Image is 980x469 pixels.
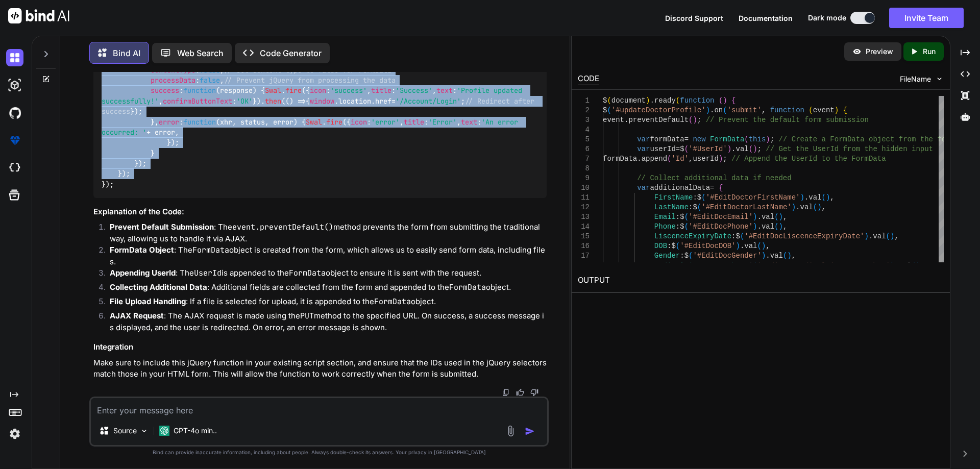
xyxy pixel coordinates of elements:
[744,135,748,143] span: (
[680,213,684,221] span: $
[603,116,624,124] span: event
[710,135,744,143] span: FormData
[404,117,424,127] span: title
[102,117,522,137] span: 'An error occurred: '
[912,261,916,269] span: (
[697,116,701,124] span: ;
[770,135,774,143] span: ;
[667,242,671,250] span: :
[731,96,736,105] span: {
[330,86,367,95] span: 'success'
[774,223,778,231] span: (
[719,155,723,163] span: )
[731,232,736,240] span: :
[665,14,723,22] span: Discord Support
[236,96,253,106] span: 'OK'
[736,145,748,153] span: val
[110,282,207,292] strong: Collecting Additional Data
[578,164,590,174] div: 8
[371,86,391,95] span: title
[6,425,23,442] img: settings
[676,242,680,250] span: (
[689,155,693,163] span: ,
[110,222,214,232] strong: Prevent Default Submission
[821,193,825,202] span: (
[675,223,679,231] span: :
[676,96,680,105] span: (
[654,232,731,240] span: LiscenceExpiryDate
[6,159,23,177] img: cloudideIcon
[762,106,766,114] span: ,
[826,193,830,202] span: )
[285,96,306,106] span: () =>
[6,77,23,94] img: darkAi-studio
[578,174,590,183] div: 9
[791,203,795,211] span: )
[572,268,950,292] h2: OUTPUT
[727,106,761,114] span: 'submit'
[192,245,229,255] code: FormData
[873,232,886,240] span: val
[920,261,924,269] span: ,
[396,86,432,95] span: 'Success'
[113,426,137,436] p: Source
[762,223,774,231] span: val
[766,242,770,250] span: ,
[774,213,778,221] span: (
[578,135,590,144] div: 5
[177,47,224,59] p: Web Search
[693,193,697,202] span: :
[110,297,186,306] strong: File Upload Handling
[326,117,342,127] span: fire
[866,46,893,57] p: Preview
[710,184,714,192] span: =
[578,251,590,261] div: 17
[762,213,774,221] span: val
[8,8,69,23] img: Bind AI
[183,117,216,127] span: function
[701,193,705,202] span: (
[889,8,964,28] button: Invite Team
[744,242,757,250] span: val
[736,232,740,240] span: $
[736,242,740,250] span: )
[778,223,782,231] span: )
[680,223,684,231] span: $
[220,117,293,127] span: xhr, status, error
[151,65,195,75] span: contentType
[689,116,693,124] span: (
[578,144,590,154] div: 6
[89,449,549,456] p: Bind can provide inaccurate information, including about people. Always double-check its answers....
[232,222,333,232] code: event.preventDefault()
[102,282,547,296] li: : Additional fields are collected from the form and appended to the object.
[762,252,766,260] span: )
[530,388,538,397] img: dislike
[637,184,650,192] span: var
[110,245,174,255] strong: FormData Object
[705,193,800,202] span: '#EditDoctorFirstName'
[516,388,524,397] img: like
[684,213,688,221] span: (
[748,135,766,143] span: this
[113,47,140,59] p: Bind AI
[740,242,744,250] span: .
[200,76,220,85] span: false
[163,96,232,106] span: confirmButtonText
[351,117,367,127] span: icon
[159,117,179,127] span: error
[757,261,890,269] span: '#EditDocMedicalLiscenceNumber'
[93,341,547,353] h3: Integration
[808,106,813,114] span: (
[6,132,23,149] img: premium
[894,261,898,269] span: .
[611,96,645,105] span: document
[693,203,697,211] span: $
[680,252,684,260] span: :
[731,155,886,163] span: // Append the UserId to the FormData
[719,96,723,105] span: (
[830,193,834,202] span: ,
[220,86,253,95] span: response
[461,117,477,127] span: text
[757,213,761,221] span: .
[744,232,864,240] span: '#EditDocLiscenceExpiryDate'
